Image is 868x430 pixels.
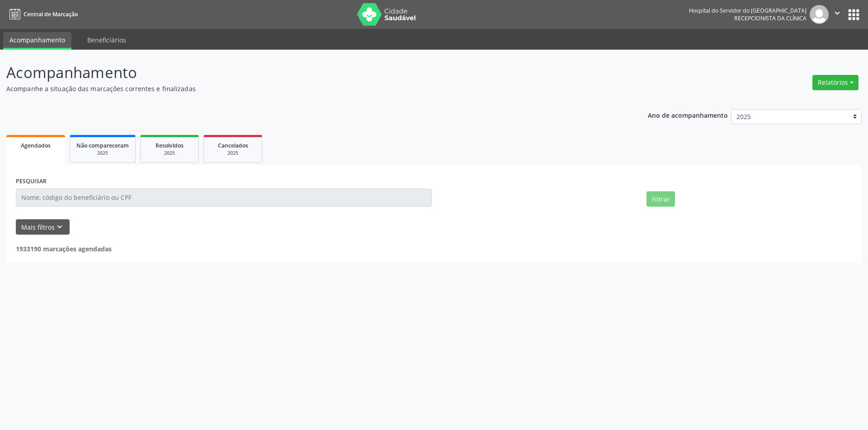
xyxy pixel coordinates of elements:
button:  [829,5,846,24]
span: Recepcionista da clínica [734,14,807,22]
strong: 1933190 marcações agendadas [16,245,112,253]
span: Central de Marcação [24,10,78,18]
p: Acompanhamento [6,61,605,84]
a: Beneficiários [81,32,132,48]
i: keyboard_arrow_down [55,222,65,232]
i:  [832,8,842,18]
div: 2025 [147,150,192,157]
div: 2025 [76,150,129,157]
button: Mais filtroskeyboard_arrow_down [16,219,70,235]
span: Cancelados [218,142,248,149]
label: PESQUISAR [16,175,47,189]
a: Central de Marcação [6,7,78,22]
span: Resolvidos [156,142,184,149]
a: Acompanhamento [3,32,71,50]
span: Não compareceram [76,142,129,149]
button: Filtrar [646,191,675,207]
button: Relatórios [812,75,859,90]
img: img [810,5,829,24]
button: apps [846,7,862,23]
div: 2025 [210,150,255,157]
input: Nome, código do beneficiário ou CPF [16,189,432,207]
div: Hospital do Servidor do [GEOGRAPHIC_DATA] [689,7,807,14]
p: Acompanhe a situação das marcações correntes e finalizadas [6,84,605,93]
span: Agendados [21,142,51,149]
p: Ano de acompanhamento [648,109,728,120]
